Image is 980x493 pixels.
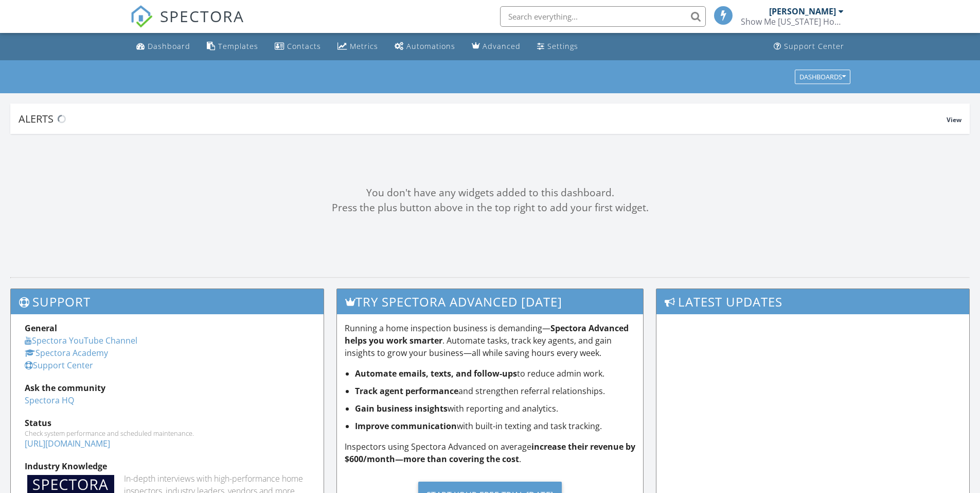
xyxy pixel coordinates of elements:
li: and strengthen referral relationships. [355,385,636,397]
strong: Track agent performance [355,385,458,397]
strong: General [25,322,57,334]
div: Status [25,417,310,429]
a: Spectora HQ [25,395,74,406]
div: Show Me Missouri Home Inspections LLC. [741,16,844,27]
a: [URL][DOMAIN_NAME] [25,438,110,449]
div: Press the plus button above in the top right to add your first widget. [10,200,970,215]
div: Check system performance and scheduled maintenance. [25,429,310,437]
strong: Automate emails, texts, and follow-ups [355,368,517,379]
div: You don't have any widgets added to this dashboard. [10,185,970,200]
h3: Support [11,289,324,314]
input: Search everything... [500,6,706,27]
strong: Improve communication [355,420,457,432]
a: Spectora YouTube Channel [25,335,137,346]
button: Dashboards [795,70,850,84]
div: Support Center [784,41,844,51]
a: Metrics [333,37,382,56]
a: SPECTORA [130,14,244,36]
div: Alerts [19,112,947,126]
div: Industry Knowledge [25,460,310,472]
div: Dashboards [799,73,846,80]
a: Templates [203,37,262,56]
a: Spectora Academy [25,347,108,359]
p: Running a home inspection business is demanding— . Automate tasks, track key agents, and gain ins... [345,322,636,359]
a: Advanced [468,37,525,56]
div: Dashboard [148,41,190,51]
div: Ask the community [25,382,310,394]
a: Support Center [770,37,848,56]
span: View [947,115,961,124]
span: SPECTORA [160,5,244,27]
strong: Spectora Advanced helps you work smarter [345,322,629,346]
div: Automations [406,41,455,51]
h3: Latest Updates [656,289,969,314]
li: to reduce admin work. [355,367,636,380]
li: with reporting and analytics. [355,402,636,415]
h3: Try spectora advanced [DATE] [337,289,644,314]
div: Metrics [350,41,378,51]
strong: Gain business insights [355,403,448,414]
strong: increase their revenue by $600/month—more than covering the cost [345,441,635,465]
a: Contacts [271,37,325,56]
div: Templates [218,41,258,51]
a: Dashboard [132,37,194,56]
img: The Best Home Inspection Software - Spectora [130,5,153,28]
div: Settings [547,41,578,51]
li: with built-in texting and task tracking. [355,420,636,432]
a: Support Center [25,360,93,371]
a: Automations (Basic) [390,37,459,56]
p: Inspectors using Spectora Advanced on average . [345,440,636,465]
div: Advanced [483,41,521,51]
a: Settings [533,37,582,56]
div: [PERSON_NAME] [769,6,836,16]
div: Contacts [287,41,321,51]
